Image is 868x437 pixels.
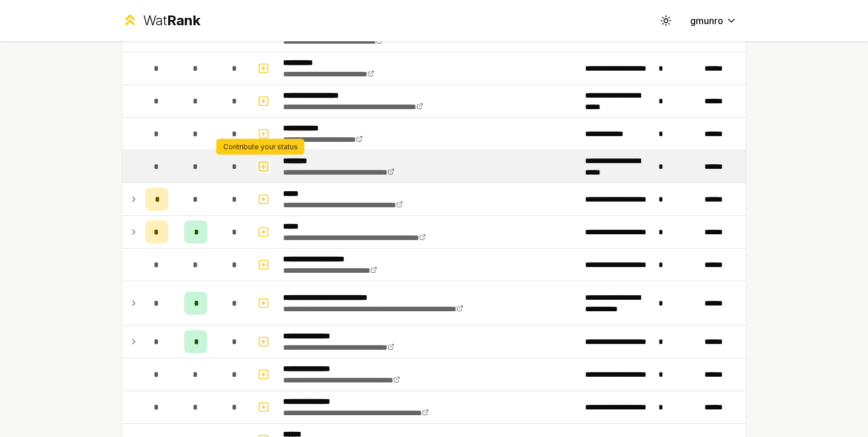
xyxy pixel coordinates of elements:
[167,12,200,29] span: Rank
[223,142,298,152] p: Contribute your status
[690,14,723,28] span: gmunro
[122,11,200,30] a: WatRank
[143,11,200,30] div: Wat
[255,157,272,176] button: Contribute your status
[681,10,746,31] button: gmunro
